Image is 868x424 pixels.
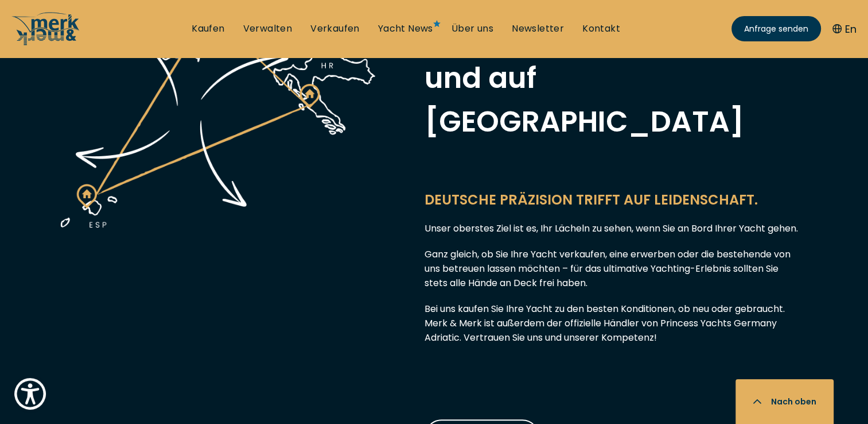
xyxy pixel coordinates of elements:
[425,190,799,210] p: DEUTSCHE PRÄZISION TRIFFT AUF LEIDENSCHAFT.
[744,23,808,35] span: Anfrage senden
[735,379,834,424] button: Nach oben
[451,22,493,35] a: Über uns
[378,22,433,35] a: Yacht News
[512,22,564,35] a: Newsletter
[425,302,799,345] p: Bei uns kaufen Sie Ihre Yacht zu den besten Konditionen, ob neu oder gebraucht. Merk & Merk ist a...
[582,22,620,35] a: Kontakt
[11,375,49,413] button: Show Accessibility Preferences
[192,22,224,35] a: Kaufen
[243,22,293,35] a: Verwalten
[731,16,821,41] a: Anfrage senden
[425,221,799,236] p: Unser oberstes Ziel ist es, Ihr Lächeln zu sehen, wenn Sie an Bord Ihrer Yacht gehen.
[310,22,360,35] a: Verkaufen
[832,21,857,37] button: En
[425,247,799,290] p: Ganz gleich, ob Sie Ihre Yacht verkaufen, eine erwerben oder die bestehende von uns betreuen lass...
